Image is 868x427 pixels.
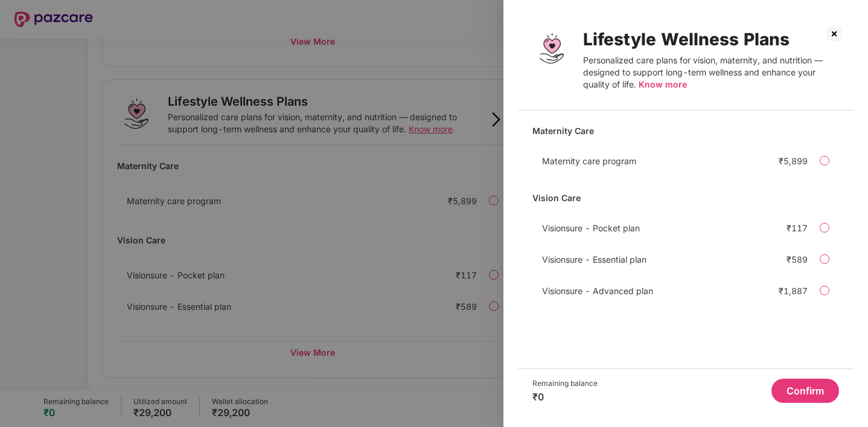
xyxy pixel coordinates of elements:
[532,120,839,141] div: Maternity Care
[583,29,839,50] div: Lifestyle Wellness Plans
[532,391,598,403] div: ₹0
[787,223,808,233] div: ₹117
[532,29,571,68] img: Lifestyle Wellness Plans
[542,223,640,233] span: Visionsure - Pocket plan
[787,254,808,265] div: ₹589
[771,379,839,403] button: Confirm
[532,379,598,388] div: Remaining balance
[532,187,839,208] div: Vision Care
[542,254,646,265] span: Visionsure - Essential plan
[542,156,636,166] span: Maternity care program
[542,286,653,296] span: Visionsure - Advanced plan
[779,286,808,296] div: ₹1,887
[583,54,839,91] div: Personalized care plans for vision, maternity, and nutrition — designed to support long-term well...
[825,24,844,43] img: svg+xml;base64,PHN2ZyBpZD0iQ3Jvc3MtMzJ4MzIiIHhtbG5zPSJodHRwOi8vd3d3LnczLm9yZy8yMDAwL3N2ZyIgd2lkdG...
[639,79,687,89] span: Know more
[779,156,808,166] div: ₹5,899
